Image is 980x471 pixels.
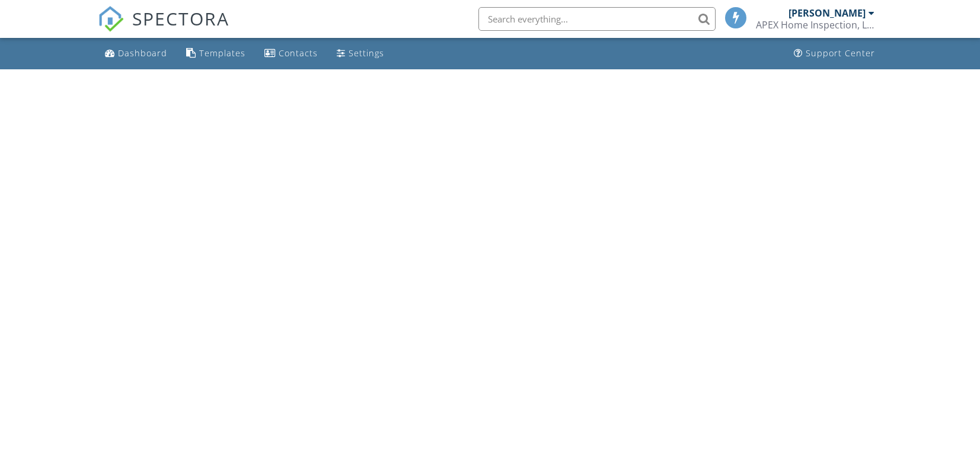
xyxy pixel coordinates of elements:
[332,43,389,65] a: Settings
[789,43,880,65] a: Support Center
[100,43,172,65] a: Dashboard
[98,6,124,32] img: The Best Home Inspection Software - Spectora
[806,47,875,59] div: Support Center
[349,47,384,59] div: Settings
[279,47,318,59] div: Contacts
[98,16,229,41] a: SPECTORA
[199,47,245,59] div: Templates
[478,7,716,31] input: Search everything...
[181,43,250,65] a: Templates
[789,7,866,19] div: [PERSON_NAME]
[756,19,874,31] div: APEX Home Inspection, LLC
[132,6,229,31] span: SPECTORA
[260,43,323,65] a: Contacts
[118,47,167,59] div: Dashboard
